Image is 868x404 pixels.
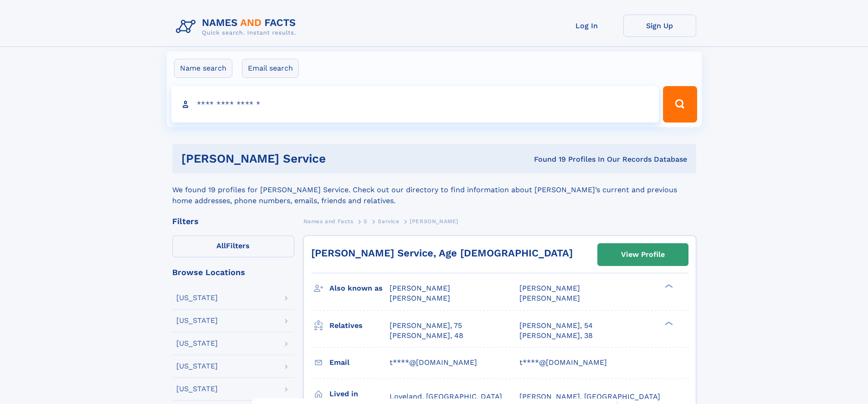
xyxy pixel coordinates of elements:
div: Filters [172,217,294,225]
a: [PERSON_NAME], 54 [519,321,593,331]
h3: Also known as [329,281,390,296]
span: Loveland, [GEOGRAPHIC_DATA] [390,392,502,401]
span: [PERSON_NAME] [519,284,580,292]
span: [PERSON_NAME] [519,294,580,302]
button: Search Button [663,86,697,123]
div: View Profile [621,244,665,265]
div: [US_STATE] [176,340,218,347]
span: S [364,218,368,225]
a: [PERSON_NAME], 75 [390,321,462,331]
a: [PERSON_NAME], 48 [390,331,463,341]
span: [PERSON_NAME] [410,218,458,225]
span: [PERSON_NAME] [390,284,450,292]
div: We found 19 profiles for [PERSON_NAME] Service. Check out our directory to find information about... [172,174,696,206]
a: S [364,215,368,227]
a: Sign Up [623,15,696,37]
div: Browse Locations [172,268,294,276]
label: Email search [242,59,299,78]
a: Names and Facts [303,215,354,227]
div: [US_STATE] [176,317,218,324]
a: View Profile [598,244,688,266]
a: [PERSON_NAME] Service, Age [DEMOGRAPHIC_DATA] [311,247,573,259]
div: [US_STATE] [176,385,218,393]
h3: Lived in [329,386,390,402]
div: [US_STATE] [176,294,218,302]
div: [US_STATE] [176,363,218,370]
input: search input [171,86,659,123]
label: Filters [172,235,294,257]
a: Service [378,215,399,227]
span: [PERSON_NAME], [GEOGRAPHIC_DATA] [519,392,660,401]
div: Found 19 Profiles In Our Records Database [430,154,687,164]
h3: Relatives [329,318,390,333]
span: All [216,241,226,250]
div: ❯ [663,283,673,289]
div: ❯ [663,320,673,326]
img: Logo Names and Facts [172,15,303,39]
a: [PERSON_NAME], 38 [519,331,593,341]
span: Service [378,218,399,225]
h3: Email [329,355,390,370]
label: Name search [174,59,232,78]
span: [PERSON_NAME] [390,294,450,302]
h1: [PERSON_NAME] Service [181,153,430,164]
a: Log In [550,15,623,37]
